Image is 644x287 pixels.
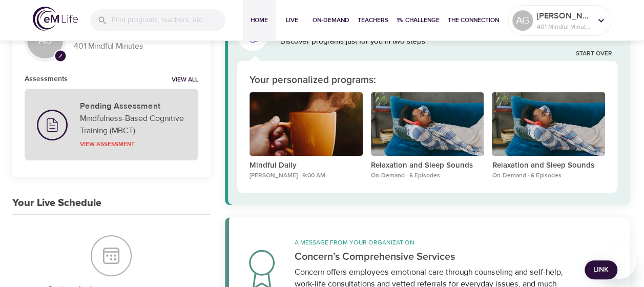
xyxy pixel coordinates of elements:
[603,246,636,279] iframe: Button to launch messaging window
[250,92,363,160] button: Mindful Daily
[295,238,572,247] p: A message from your organization
[91,235,132,276] img: Your Live Schedule
[247,15,272,26] span: Home
[80,139,186,149] p: View Assessment
[33,7,78,31] img: logo
[492,92,605,160] button: Relaxation and Sleep Sounds
[448,15,499,26] span: The Connection
[250,160,363,172] p: Mindful Daily
[74,40,198,52] p: 401 Mindful Minutes
[397,15,440,26] span: 1% Challenge
[295,249,572,264] p: Concern’s Comprehensive Services
[371,171,484,180] p: On-Demand · 6 Episodes
[358,15,388,26] span: Teachers
[371,160,484,172] p: Relaxation and Sleep Sounds
[492,171,605,180] p: On-Demand · 6 Episodes
[593,263,609,276] span: Link
[537,22,591,31] p: 401 Mindful Minutes
[112,9,225,31] input: Find programs, teachers, etc...
[250,171,363,180] p: [PERSON_NAME] · 9:00 AM
[12,197,101,209] h3: Your Live Schedule
[80,112,186,137] p: Mindfulness-Based Cognitive Training (MBCT)
[250,73,376,88] p: Your personalized programs:
[371,92,484,160] button: Relaxation and Sleep Sounds
[25,73,68,85] h6: Assessments
[576,50,612,58] a: Start Over
[585,260,617,279] a: Link
[512,10,533,31] div: AG
[537,10,591,22] p: [PERSON_NAME]
[492,160,605,172] p: Relaxation and Sleep Sounds
[280,15,304,26] span: Live
[172,76,198,85] a: View all notifications
[313,15,349,26] span: On-Demand
[280,36,617,48] p: Discover programs just for you in two steps
[80,101,186,112] h5: Pending Assessment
